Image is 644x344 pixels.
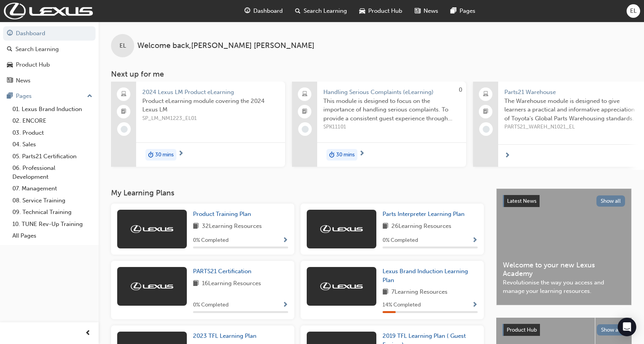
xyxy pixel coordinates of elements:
span: Parts21 Warehouse [504,88,641,97]
span: Product eLearning module covering the 2024 Lexus LM [142,97,279,114]
span: 7 Learning Resources [391,288,448,297]
button: Pages [3,89,96,103]
span: 0 % Completed [193,301,229,310]
button: Show Progress [282,300,288,310]
span: Lexus Brand Induction Learning Plan [383,268,468,284]
span: search-icon [7,46,12,53]
a: 03. Product [9,127,96,139]
a: Product HubShow all [502,324,625,336]
a: 01. Lexus Brand Induction [9,103,96,115]
span: prev-icon [85,329,91,338]
button: EL [627,4,640,18]
a: 02. ENCORE [9,115,96,127]
a: 05. Parts21 Certification [9,151,96,163]
span: guage-icon [7,30,13,37]
a: 07. Management [9,183,96,195]
span: laptop-icon [121,89,126,99]
span: EL [630,7,637,15]
span: booktick-icon [121,107,126,117]
span: Product Hub [507,327,537,333]
div: Pages [16,92,32,101]
span: next-icon [178,151,184,157]
span: Parts Interpreter Learning Plan [383,211,465,217]
span: Dashboard [253,7,283,15]
h3: My Learning Plans [111,188,484,197]
span: learningRecordVerb_NONE-icon [483,126,490,133]
a: 04. Sales [9,139,96,151]
a: 0Handling Serious Complaints (eLearning)This module is designed to focus on the importance of han... [292,82,466,167]
span: 0 % Completed [193,236,229,245]
span: 32 Learning Resources [202,222,262,231]
span: 16 Learning Resources [202,279,261,289]
span: Product Training Plan [193,211,251,217]
div: Product Hub [16,60,50,69]
span: 30 mins [155,151,174,159]
span: The Warehouse module is designed to give learners a practical and informative appreciation of Toy... [504,97,641,123]
a: car-iconProduct Hub [353,3,408,19]
span: SPK11101 [323,123,460,132]
span: Latest News [507,198,536,204]
span: 26 Learning Resources [391,222,451,231]
span: book-icon [193,279,199,289]
a: Dashboard [3,26,96,41]
span: Show Progress [282,302,288,309]
span: Handling Serious Complaints (eLearning) [323,88,460,97]
button: Show all [596,195,625,207]
a: Lexus Brand Induction Learning Plan [383,267,478,284]
span: book-icon [193,222,199,231]
span: Show Progress [282,237,288,244]
a: PARTS21 Certification [193,267,255,276]
span: duration-icon [148,150,154,160]
a: Latest NewsShow allWelcome to your new Lexus AcademyRevolutionise the way you access and manage y... [496,188,632,305]
span: PARTS21_WAREH_N1021_EL [504,123,641,132]
span: News [424,7,438,15]
span: Pages [460,7,475,15]
span: Welcome back , [PERSON_NAME] [PERSON_NAME] [137,41,314,50]
a: Trak [4,3,93,19]
a: 08. Service Training [9,195,96,207]
span: book-icon [383,222,388,231]
button: DashboardSearch LearningProduct HubNews [3,25,96,89]
span: SP_LM_NM1223_EL01 [142,114,279,123]
button: Show Progress [472,236,478,245]
span: Product Hub [368,7,402,15]
span: Show Progress [472,237,478,244]
span: learningRecordVerb_NONE-icon [302,126,309,133]
a: 2024 Lexus LM Product eLearningProduct eLearning module covering the 2024 Lexus LMSP_LM_NM1223_EL... [111,82,285,167]
span: guage-icon [244,6,250,16]
span: 2023 TFL Learning Plan [193,332,256,339]
span: Search Learning [304,7,347,15]
span: search-icon [295,6,301,16]
span: car-icon [359,6,365,16]
span: learningRecordVerb_NONE-icon [121,126,128,133]
span: news-icon [7,77,13,84]
h3: Next up for me [99,70,644,79]
a: Product Hub [3,58,96,72]
a: Parts Interpreter Learning Plan [383,210,468,219]
img: Trak [131,225,173,233]
span: next-icon [504,152,510,159]
a: news-iconNews [408,3,444,19]
div: News [16,76,31,85]
span: book-icon [383,288,388,297]
a: Search Learning [3,42,96,56]
span: up-icon [87,91,92,101]
a: 10. TUNE Rev-Up Training [9,218,96,230]
a: guage-iconDashboard [238,3,289,19]
a: 2023 TFL Learning Plan [193,332,260,341]
span: booktick-icon [302,107,307,117]
span: booktick-icon [483,107,489,117]
span: 14 % Completed [383,301,421,310]
a: search-iconSearch Learning [289,3,353,19]
span: This module is designed to focus on the importance of handling serious complaints. To provide a c... [323,97,460,123]
span: 30 mins [336,151,355,159]
button: Show Progress [282,236,288,245]
span: 2024 Lexus LM Product eLearning [142,88,279,97]
span: 0 % Completed [383,236,418,245]
img: Trak [320,282,363,290]
span: 0 [640,86,643,93]
a: 09. Technical Training [9,206,96,218]
span: Show Progress [472,302,478,309]
span: car-icon [7,62,13,68]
